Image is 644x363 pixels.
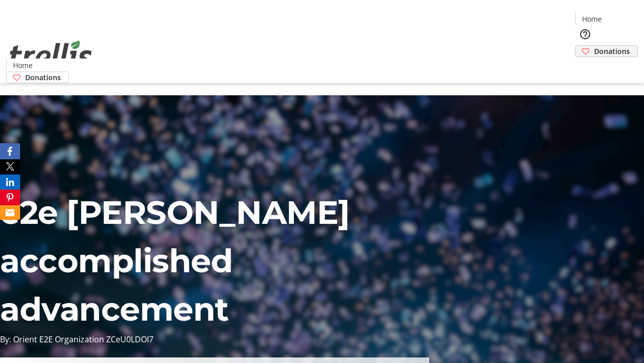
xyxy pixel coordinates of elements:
a: Home [576,14,608,24]
button: Cart [575,57,595,77]
a: Donations [575,45,638,57]
span: Home [13,60,33,71]
button: Help [575,24,595,44]
img: Orient E2E Organization ZCeU0LDOI7's Logo [6,29,96,80]
a: Donations [6,72,69,83]
a: Home [7,60,39,71]
span: Donations [25,72,61,83]
span: Donations [594,46,630,56]
span: Home [582,14,602,24]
